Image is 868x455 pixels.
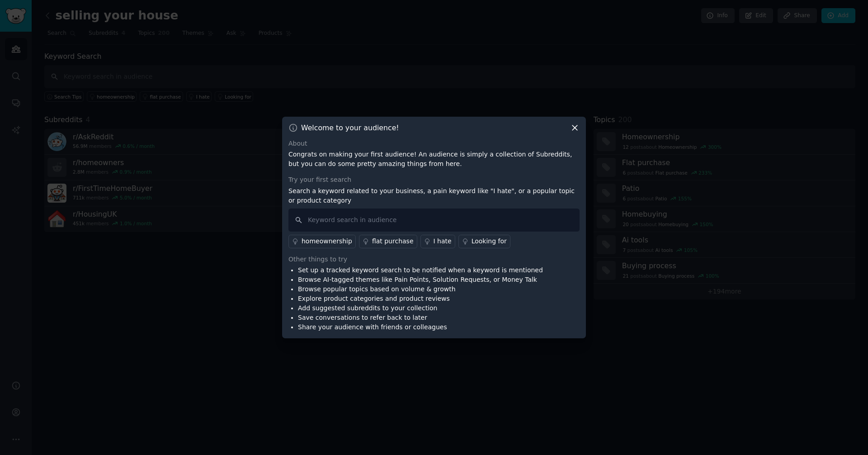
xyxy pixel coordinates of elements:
li: Add suggested subreddits to your collection [298,303,543,313]
h3: Welcome to your audience! [301,123,399,133]
div: About [288,139,580,148]
li: Save conversations to refer back to later [298,313,543,322]
p: Search a keyword related to your business, a pain keyword like "I hate", or a popular topic or pr... [288,186,580,205]
div: flat purchase [372,237,414,246]
a: I hate [420,235,455,248]
li: Share your audience with friends or colleagues [298,322,543,332]
a: Looking for [458,235,510,248]
div: Other things to try [288,255,580,264]
div: homeownership [302,237,352,246]
input: Keyword search in audience [288,209,580,232]
div: I hate [434,237,452,246]
li: Browse popular topics based on volume & growth [298,284,543,294]
a: flat purchase [359,235,417,248]
li: Browse AI-tagged themes like Pain Points, Solution Requests, or Money Talk [298,275,543,284]
p: Congrats on making your first audience! An audience is simply a collection of Subreddits, but you... [288,150,580,169]
a: homeownership [288,235,356,248]
div: Looking for [472,237,507,246]
li: Set up a tracked keyword search to be notified when a keyword is mentioned [298,265,543,275]
div: Try your first search [288,175,580,185]
li: Explore product categories and product reviews [298,294,543,303]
